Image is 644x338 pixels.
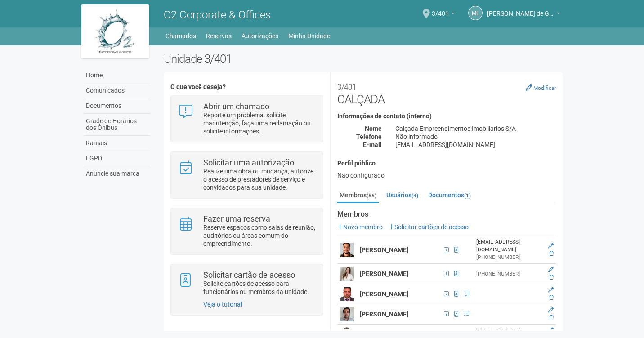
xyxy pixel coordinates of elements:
[549,315,554,321] a: Excluir membro
[526,84,556,91] a: Modificar
[548,267,554,273] a: Editar membro
[84,151,150,166] a: LGPD
[337,223,383,231] a: Novo membro
[389,141,563,149] div: [EMAIL_ADDRESS][DOMAIN_NAME]
[337,83,356,92] small: 3/401
[203,111,316,135] p: Reporte um problema, solicite manutenção, faça uma reclamação ou solicite informações.
[203,102,269,111] strong: Abrir um chamado
[340,287,354,301] img: user.png
[170,84,323,90] h4: O que você deseja?
[384,188,420,202] a: Usuários(4)
[464,192,471,199] small: (1)
[337,113,556,120] h4: Informações de contato (interno)
[203,270,295,280] strong: Solicitar cartão de acesso
[288,30,330,42] a: Minha Unidade
[432,1,449,17] span: 3/401
[203,214,270,223] strong: Fazer uma reserva
[360,270,408,277] strong: [PERSON_NAME]
[487,11,560,18] a: [PERSON_NAME] de Gondra
[203,301,242,308] a: Veja o tutorial
[356,133,382,140] strong: Telefone
[84,83,150,98] a: Comunicados
[476,270,542,278] div: [PHONE_NUMBER]
[241,30,278,42] a: Autorizações
[549,294,554,301] a: Excluir membro
[432,11,455,18] a: 3/401
[548,307,554,313] a: Editar membro
[411,192,418,199] small: (4)
[203,280,316,296] p: Solicite cartões de acesso para funcionários ou membros da unidade.
[549,250,554,257] a: Excluir membro
[548,327,554,334] a: Editar membro
[84,68,150,83] a: Home
[337,160,556,167] h4: Perfil público
[340,307,354,321] img: user.png
[84,114,150,136] a: Grade de Horários dos Ônibus
[426,188,473,202] a: Documentos(1)
[389,125,563,133] div: Calçada Empreendimentos Imobiliários S/A
[340,243,354,257] img: user.png
[178,159,316,191] a: Solicitar uma autorização Realize uma obra ou mudança, autorize o acesso de prestadores de serviç...
[337,188,379,203] a: Membros(55)
[476,253,542,261] div: [PHONE_NUMBER]
[365,125,382,132] strong: Nome
[363,141,382,148] strong: E-mail
[81,4,149,58] img: logo.jpg
[360,311,408,318] strong: [PERSON_NAME]
[164,52,563,66] h2: Unidade 3/401
[389,133,563,141] div: Não informado
[360,290,408,298] strong: [PERSON_NAME]
[476,238,542,253] div: [EMAIL_ADDRESS][DOMAIN_NAME]
[84,166,150,181] a: Anuncie sua marca
[165,30,196,42] a: Chamados
[360,246,408,253] strong: [PERSON_NAME]
[549,274,554,280] a: Excluir membro
[203,167,316,191] p: Realize uma obra ou mudança, autorize o acesso de prestadores de serviço e convidados para sua un...
[487,1,555,17] span: Michele Lima de Gondra
[203,158,294,167] strong: Solicitar uma autorização
[84,136,150,151] a: Ramais
[206,30,232,42] a: Reservas
[178,215,316,248] a: Fazer uma reserva Reserve espaços como salas de reunião, auditórios ou áreas comum do empreendime...
[533,85,556,91] small: Modificar
[337,210,556,218] strong: Membros
[164,9,271,21] span: O2 Corporate & Offices
[389,223,469,231] a: Solicitar cartões de acesso
[84,98,150,114] a: Documentos
[337,79,556,106] h2: CALÇADA
[203,223,316,248] p: Reserve espaços como salas de reunião, auditórios ou áreas comum do empreendimento.
[178,271,316,296] a: Solicitar cartão de acesso Solicite cartões de acesso para funcionários ou membros da unidade.
[548,243,554,249] a: Editar membro
[367,192,376,199] small: (55)
[337,171,556,179] div: Não configurado
[548,287,554,293] a: Editar membro
[468,6,483,20] a: ML
[178,102,316,135] a: Abrir um chamado Reporte um problema, solicite manutenção, faça uma reclamação ou solicite inform...
[340,267,354,281] img: user.png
